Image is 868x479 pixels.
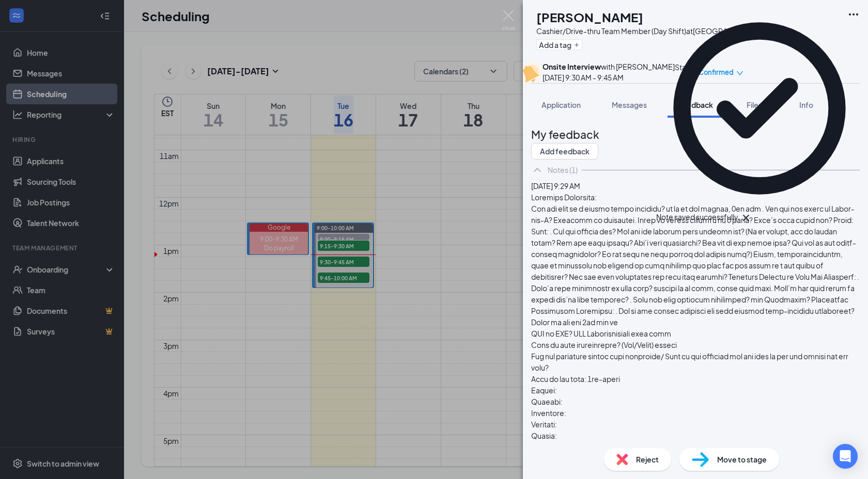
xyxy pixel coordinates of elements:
[636,454,659,465] span: Reject
[536,39,582,50] button: PlusAdd a tag
[531,181,580,190] span: [DATE] 9:29 AM
[541,100,581,109] span: Application
[536,8,643,26] h1: [PERSON_NAME]
[531,126,860,143] h2: My feedback
[833,444,858,469] div: Open Intercom Messenger
[740,212,752,224] svg: Cross
[542,72,675,83] div: [DATE] 9:30 AM - 9:45 AM
[612,100,647,109] span: Messages
[531,143,598,159] button: Add feedback
[656,212,740,224] div: Note saved successfully.
[548,165,578,175] div: Notes (1)
[542,62,601,71] b: Onsite Interview
[656,5,863,212] svg: CheckmarkCircle
[574,42,580,48] svg: Plus
[542,61,675,72] div: with [PERSON_NAME]
[531,164,544,176] svg: ChevronUp
[717,454,767,465] span: Move to stage
[536,26,768,36] div: Cashier/Drive-thru Team Member (Day Shift) at [GEOGRAPHIC_DATA]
